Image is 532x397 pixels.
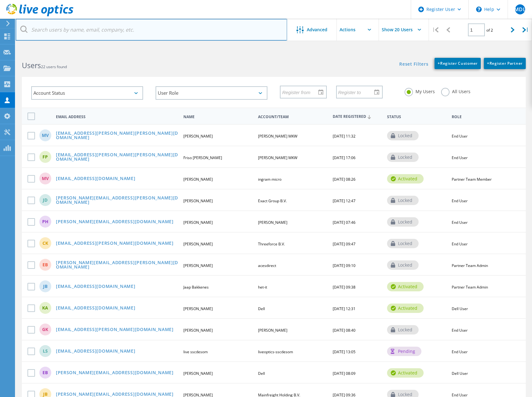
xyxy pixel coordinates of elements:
a: [EMAIL_ADDRESS][PERSON_NAME][PERSON_NAME][DOMAIN_NAME] [56,131,178,141]
span: liveoptics-sscdesom [258,349,293,354]
div: | [519,19,532,41]
span: [PERSON_NAME] [258,328,287,333]
span: [DATE] 12:47 [333,198,355,204]
span: Advanced [307,28,327,32]
span: EB [42,263,48,267]
div: activated [387,304,424,313]
span: [PERSON_NAME] [183,133,213,139]
div: locked [387,239,419,248]
span: [PERSON_NAME] [183,306,213,311]
span: JD [43,198,47,202]
div: User Role [156,86,267,100]
div: locked [387,217,419,227]
span: PH [42,219,48,224]
a: Reset Filters [399,62,428,67]
span: End User [452,328,468,333]
span: GK [42,327,48,332]
span: [PERSON_NAME] MKW [258,133,297,139]
div: locked [387,260,419,270]
a: [PERSON_NAME][EMAIL_ADDRESS][DOMAIN_NAME] [56,219,174,225]
span: [DATE] 08:26 [333,177,355,182]
span: Email Address [56,115,178,119]
b: Users [22,60,41,70]
svg: \n [476,7,482,12]
span: [PERSON_NAME] MKW [258,155,297,160]
span: Partner Team Admin [452,263,488,268]
span: JB [43,284,47,289]
span: Threeforce B.V. [258,241,285,247]
a: [PERSON_NAME][EMAIL_ADDRESS][DOMAIN_NAME] [56,370,174,376]
span: [DATE] 08:09 [333,371,355,376]
span: Friso [PERSON_NAME] [183,155,222,160]
span: EB [42,370,48,375]
div: locked [387,153,419,162]
span: [PERSON_NAME] [258,220,287,225]
span: Dell [258,371,265,376]
div: locked [387,325,419,334]
b: + [438,61,440,66]
a: [EMAIL_ADDRESS][DOMAIN_NAME] [56,176,136,182]
span: End User [452,198,468,204]
label: My Users [405,88,435,94]
span: Partner Team Member [452,177,492,182]
span: [PERSON_NAME] [183,328,213,333]
span: End User [452,349,468,354]
span: [PERSON_NAME] [183,263,213,268]
span: Account/Team [258,115,327,119]
a: [EMAIL_ADDRESS][PERSON_NAME][PERSON_NAME][DOMAIN_NAME] [56,153,178,162]
span: End User [452,220,468,225]
a: [EMAIL_ADDRESS][PERSON_NAME][DOMAIN_NAME] [56,327,174,333]
span: Exact Group B.V. [258,198,287,204]
a: [EMAIL_ADDRESS][DOMAIN_NAME] [56,349,136,354]
div: activated [387,174,424,183]
span: Role [452,115,516,119]
span: [DATE] 11:32 [333,133,355,139]
span: End User [452,133,468,139]
div: activated [387,282,424,291]
span: [PERSON_NAME] [183,220,213,225]
span: 22 users found [41,64,67,69]
span: FP [42,155,48,159]
label: All Users [441,88,470,94]
span: [DATE] 08:40 [333,328,355,333]
span: Jaap Bakkenes [183,284,209,290]
a: +Register Customer [435,58,481,69]
span: Mv [42,176,49,181]
span: Register Partner [487,61,523,66]
span: ls [43,349,48,353]
div: | [429,19,442,41]
span: [DATE] 12:31 [333,306,355,311]
a: Live Optics Dashboard [6,13,73,18]
span: Register Customer [438,61,478,66]
span: acesdirect [258,263,276,268]
span: MDL [514,7,525,12]
span: Status [387,115,446,119]
span: CK [42,241,48,245]
div: locked [387,196,419,205]
span: [DATE] 13:05 [333,349,355,354]
span: [DATE] 09:38 [333,284,355,290]
div: Account Status [31,86,143,100]
span: [PERSON_NAME] [183,177,213,182]
span: End User [452,241,468,247]
span: KA [42,306,48,310]
span: [DATE] 17:06 [333,155,355,160]
span: End User [452,155,468,160]
span: of 2 [486,28,493,33]
input: Search users by name, email, company, etc. [16,19,287,41]
input: Register from [281,86,321,98]
a: [PERSON_NAME][EMAIL_ADDRESS][PERSON_NAME][DOMAIN_NAME] [56,196,178,205]
div: locked [387,131,419,140]
span: Name [183,115,253,119]
a: [EMAIL_ADDRESS][DOMAIN_NAME] [56,284,136,289]
span: Dell [258,306,265,311]
span: Mv [42,133,49,138]
a: +Register Partner [484,58,526,69]
b: + [487,61,490,66]
span: JB [43,392,47,396]
span: [PERSON_NAME] [183,371,213,376]
span: [DATE] 07:46 [333,220,355,225]
span: Date Registered [333,115,382,119]
span: live sscdesom [183,349,208,354]
span: Partner Team Admin [452,284,488,290]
